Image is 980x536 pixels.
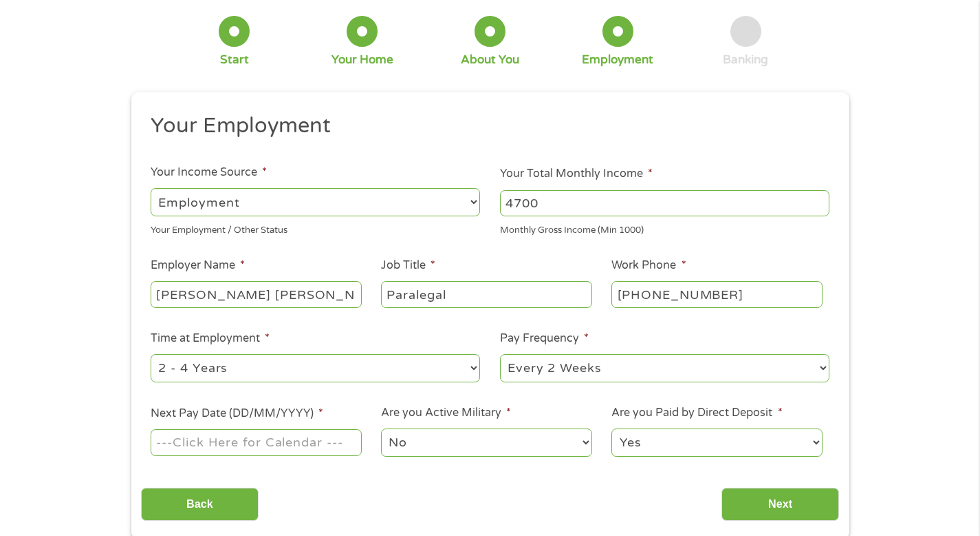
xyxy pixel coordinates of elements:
label: Are you Active Military [381,406,511,420]
label: Your Income Source [151,165,267,180]
label: Job Title [381,258,435,273]
label: Are you Paid by Direct Deposit [611,406,782,420]
div: Banking [723,52,768,68]
label: Next Pay Date (DD/MM/YYYY) [151,406,323,421]
input: Back [141,488,259,522]
div: Your Employment / Other Status [151,219,480,238]
label: Your Total Monthly Income [500,167,653,181]
label: Pay Frequency [500,331,589,346]
input: ---Click Here for Calendar --- [151,429,361,455]
input: 1800 [500,190,829,216]
label: Work Phone [611,258,686,273]
input: (231) 754-4010 [611,281,822,307]
input: Next [721,488,839,522]
div: Employment [582,52,653,68]
label: Employer Name [151,258,245,273]
div: Monthly Gross Income (Min 1000) [500,219,829,238]
input: Cashier [381,281,591,307]
label: Time at Employment [151,331,270,346]
h2: Your Employment [151,112,819,140]
div: Your Home [331,52,393,68]
div: Start [220,52,249,68]
div: About You [461,52,519,68]
input: Walmart [151,281,361,307]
